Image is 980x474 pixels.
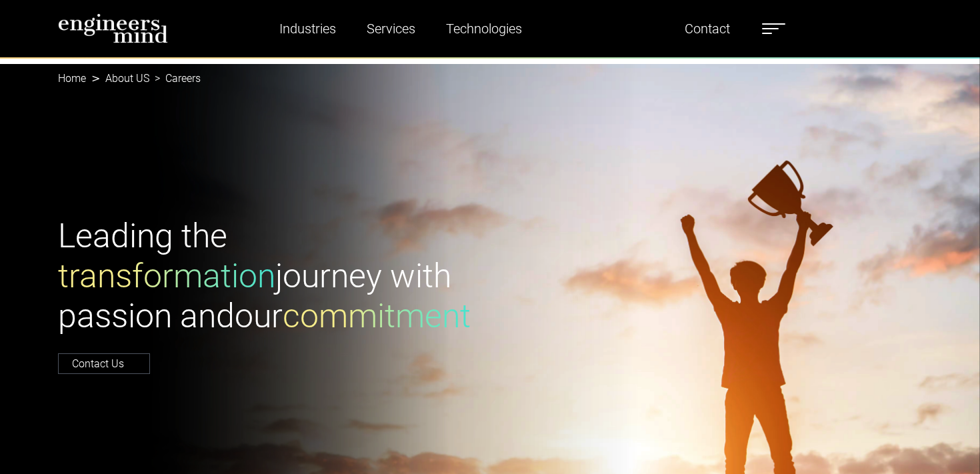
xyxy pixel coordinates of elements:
a: Services [361,13,421,44]
img: logo [58,13,168,43]
li: Careers [149,71,201,87]
span: commitment [283,297,471,335]
a: Contact Us [58,353,150,374]
nav: breadcrumb [58,64,922,93]
a: About US [105,72,149,85]
a: Industries [274,13,341,44]
a: Technologies [441,13,527,44]
span: transformation [58,257,275,295]
h1: Leading the journey with passion and our [58,216,482,336]
a: Contact [679,13,735,44]
a: Home [58,72,86,85]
